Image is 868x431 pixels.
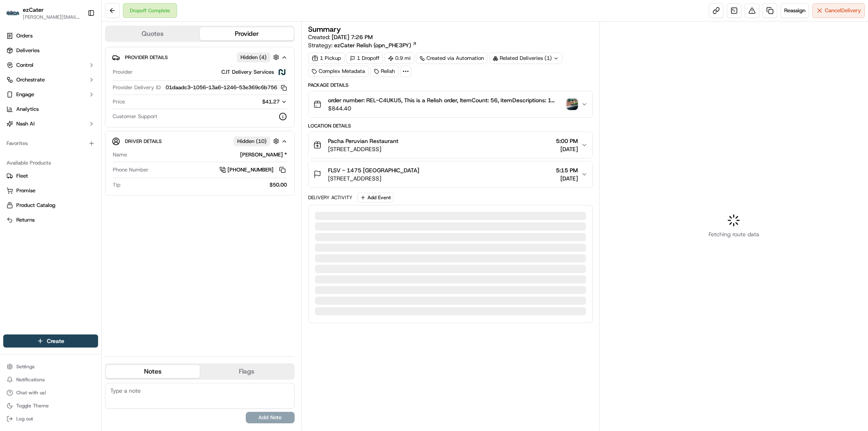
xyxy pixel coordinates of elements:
[3,334,98,347] button: Create
[308,53,345,64] div: 1 Pickup
[308,123,593,129] div: Location Details
[16,402,49,409] span: Toggle Theme
[308,41,417,49] div: Strategy:
[16,76,45,84] span: Orchestrate
[556,166,578,174] span: 5:15 PM
[166,84,287,91] button: 01daadc3-1056-13a6-1246-53e369c6b756
[328,174,419,183] span: [STREET_ADDRESS]
[328,96,563,104] span: order number: REL-C4UKU5, This is a Relish order, ItemCount: 56, itemDescriptions: 1 Anticuchos d...
[328,104,563,112] span: $844.40
[112,51,288,64] button: Provider DetailsHidden (4)
[16,376,45,383] span: Notifications
[3,184,98,197] button: Promise
[227,166,273,174] span: [PHONE_NUMBER]
[23,6,44,14] button: ezCater
[7,11,20,16] img: ezCater
[23,14,81,20] button: [PERSON_NAME][EMAIL_ADDRESS][DOMAIN_NAME]
[113,84,161,91] span: Provider Delivery ID
[308,66,369,77] div: Complex Metadata
[3,117,98,130] button: Nash AI
[3,374,98,385] button: Notifications
[221,68,274,76] span: CJT Delivery Services
[3,387,98,398] button: Chat with us!
[332,33,373,41] span: [DATE] 7:26 PM
[328,166,419,174] span: FLSV - 1475 [GEOGRAPHIC_DATA]
[241,54,267,61] span: Hidden ( 4 )
[7,202,95,209] a: Product Catalog
[200,27,294,40] button: Provider
[16,389,46,396] span: Chat with us!
[130,151,287,158] div: [PERSON_NAME] *
[16,32,33,40] span: Orders
[3,88,98,101] button: Engage
[357,193,394,202] button: Add Event
[16,120,35,128] span: Nash AI
[3,169,98,183] button: Fleet
[556,174,578,183] span: [DATE]
[334,41,411,49] span: ezCater Relish (opn_PHE3PY)
[7,187,95,194] a: Promise
[16,172,28,180] span: Fleet
[106,27,200,40] button: Quotes
[3,156,98,169] div: Available Products
[215,98,287,106] button: $41.27
[328,145,398,153] span: [STREET_ADDRESS]
[112,134,288,148] button: Driver DetailsHidden (10)
[3,213,98,226] button: Returns
[781,3,809,18] button: Reassign
[3,400,98,411] button: Toggle Theme
[308,161,593,187] button: FLSV - 1475 [GEOGRAPHIC_DATA][STREET_ADDRESS]5:15 PM[DATE]
[16,416,33,422] span: Log out
[308,194,352,201] div: Delivery Activity
[113,98,125,106] span: Price
[3,103,98,116] a: Analytics
[113,166,149,174] span: Phone Number
[3,44,98,57] a: Deliveries
[7,216,95,224] a: Returns
[16,363,35,370] span: Settings
[47,337,64,345] span: Create
[812,3,865,18] button: CancelDelivery
[334,41,417,49] a: ezCater Relish (opn_PHE3PY)
[556,145,578,153] span: [DATE]
[106,365,200,378] button: Notes
[16,62,33,69] span: Control
[3,59,98,72] button: Control
[113,181,120,189] span: Tip
[308,91,593,117] button: order number: REL-C4UKU5, This is a Relish order, ItemCount: 56, itemDescriptions: 1 Anticuchos d...
[308,26,341,33] h3: Summary
[346,53,383,64] div: 1 Dropoff
[277,67,287,77] img: nash.svg
[566,99,578,110] img: photo_proof_of_delivery image
[328,137,398,145] span: Pacha Peruvian Restaurant
[200,365,294,378] button: Flags
[237,52,281,62] button: Hidden (4)
[3,29,98,42] a: Orders
[7,172,95,180] a: Fleet
[125,54,168,61] span: Provider Details
[16,91,34,98] span: Engage
[113,113,157,120] span: Customer Support
[708,230,759,238] span: Fetching route data
[113,151,127,158] span: Name
[3,3,84,23] button: ezCaterezCater[PERSON_NAME][EMAIL_ADDRESS][DOMAIN_NAME]
[124,181,287,189] div: $50.00
[113,68,133,76] span: Provider
[308,132,593,158] button: Pacha Peruvian Restaurant[STREET_ADDRESS]5:00 PM[DATE]
[370,66,398,77] div: Relish
[219,165,287,174] a: [PHONE_NUMBER]
[234,136,281,146] button: Hidden (10)
[262,98,280,105] span: $41.27
[416,53,488,64] a: Created via Automation
[237,138,267,145] span: Hidden ( 10 )
[16,106,39,113] span: Analytics
[3,73,98,86] button: Orchestrate
[16,47,39,54] span: Deliveries
[784,7,805,14] span: Reassign
[556,137,578,145] span: 5:00 PM
[385,53,414,64] div: 0.9 mi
